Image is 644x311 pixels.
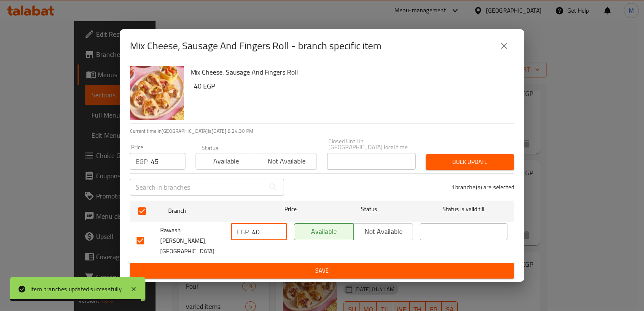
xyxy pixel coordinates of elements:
[194,80,507,92] h6: 40 EGP
[420,204,507,214] span: Status is valid till
[263,204,319,214] span: Price
[136,156,148,166] p: EGP
[432,157,507,167] span: Bulk update
[191,66,507,78] h6: Mix Cheese, Sausage And Fingers Roll
[137,265,507,276] span: Save
[298,225,350,238] span: Available
[199,155,253,167] span: Available
[252,223,287,240] input: Please enter price
[494,36,514,56] button: close
[426,154,514,170] button: Bulk update
[237,227,249,237] p: EGP
[151,153,185,170] input: Please enter price
[130,39,381,53] h2: Mix Cheese, Sausage And Fingers Roll - branch specific item
[353,223,413,240] button: Not available
[30,284,122,294] div: Item branches updated successfully
[294,223,354,240] button: Available
[130,127,514,135] p: Current time in [GEOGRAPHIC_DATA] is [DATE] 8:24:30 PM
[325,204,413,214] span: Status
[260,155,313,167] span: Not available
[451,183,514,191] p: 1 branche(s) are selected
[168,206,256,216] span: Branch
[130,263,514,279] button: Save
[160,225,224,257] span: Rawash [PERSON_NAME], [GEOGRAPHIC_DATA]
[130,179,265,196] input: Search in branches
[256,153,317,170] button: Not available
[130,66,184,120] img: Mix Cheese, Sausage And Fingers Roll
[357,225,410,238] span: Not available
[196,153,256,170] button: Available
